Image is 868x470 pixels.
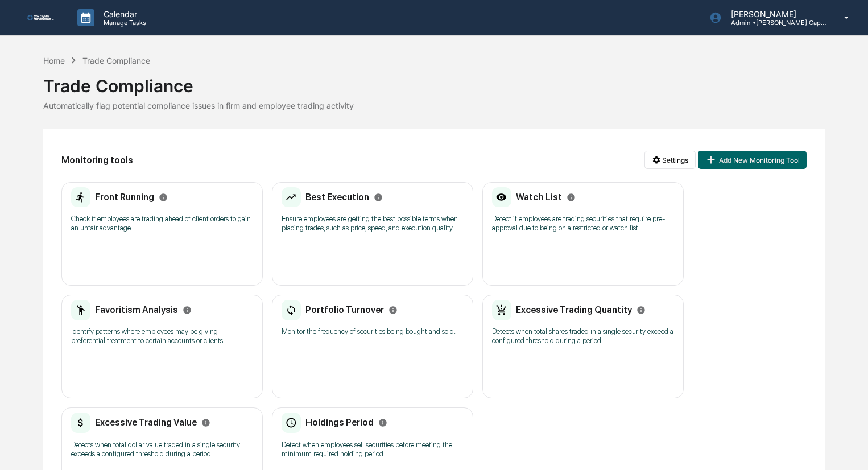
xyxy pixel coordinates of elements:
[492,215,674,233] p: Detect if employees are trading securities that require pre-approval due to being on a restricted...
[95,417,197,428] h2: Excessive Trading Value
[71,440,253,459] p: Detects when total dollar value traded in a single security exceeds a configured threshold during...
[305,192,369,203] h2: Best Execution
[61,155,133,166] h2: Monitoring tools
[516,304,632,315] h2: Excessive Trading Quantity
[378,418,387,427] svg: Info
[636,306,646,315] svg: Info
[492,327,674,345] p: Detects when total shares traded in a single security exceed a configured threshold during a period.
[94,19,152,27] p: Manage Tasks
[159,193,168,202] svg: Info
[698,151,806,169] button: Add New Monitoring Tool
[567,193,576,202] svg: Info
[388,306,398,315] svg: Info
[95,304,178,315] h2: Favoritism Analysis
[282,440,464,459] p: Detect when employees sell securities before meeting the minimum required holding period.
[43,101,824,110] div: Automatically flag potential compliance issues in firm and employee trading activity
[644,151,696,169] button: Settings
[71,215,253,233] p: Check if employees are trading ahead of client orders to gain an unfair advantage.
[27,15,55,20] img: logo
[183,306,192,315] svg: Info
[282,215,464,233] p: Ensure employees are getting the best possible terms when placing trades, such as price, speed, a...
[201,418,210,427] svg: Info
[43,67,824,96] div: Trade Compliance
[722,9,828,19] p: [PERSON_NAME]
[516,192,562,203] h2: Watch List
[82,56,150,65] div: Trade Compliance
[95,192,154,203] h2: Front Running
[305,417,374,428] h2: Holdings Period
[722,19,828,27] p: Admin • [PERSON_NAME] Capital
[71,327,253,345] p: Identify patterns where employees may be giving preferential treatment to certain accounts or cli...
[94,9,152,19] p: Calendar
[305,304,384,315] h2: Portfolio Turnover
[43,56,65,65] div: Home
[374,193,383,202] svg: Info
[282,327,464,336] p: Monitor the frequency of securities being bought and sold.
